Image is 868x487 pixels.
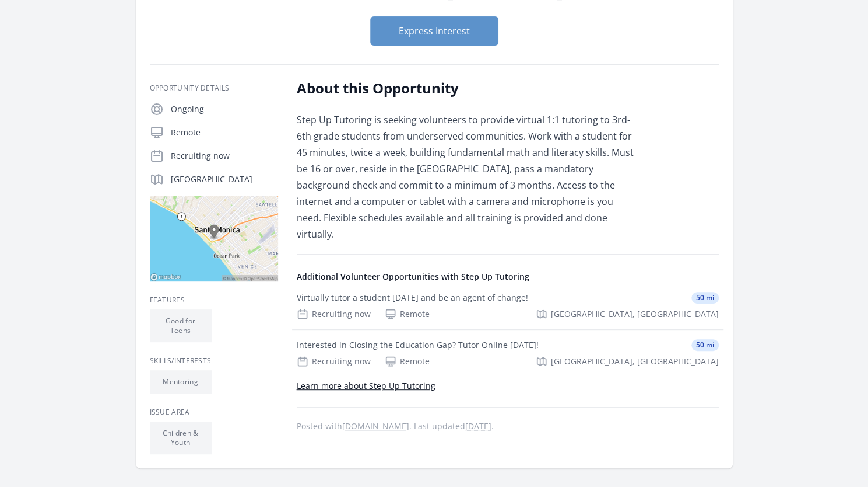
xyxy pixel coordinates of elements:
[465,420,491,432] abbr: Mon, Apr 8, 2024 6:12 PM
[297,339,539,351] div: Interested in Closing the Education Gap? Tutor Online [DATE]!
[297,422,719,431] p: Posted with . Last updated .
[150,309,212,342] li: Good for Teens
[150,408,278,417] h3: Issue area
[297,308,371,320] div: Recruiting now
[385,308,430,320] div: Remote
[551,308,719,320] span: [GEOGRAPHIC_DATA], [GEOGRAPHIC_DATA]
[150,370,212,394] li: Mentoring
[292,283,723,329] a: Virtually tutor a student [DATE] and be an agent of change! 50 mi Recruiting now Remote [GEOGRAPH...
[171,173,278,185] p: [GEOGRAPHIC_DATA]
[342,420,409,432] a: [DOMAIN_NAME]
[691,339,719,351] span: 50 mi
[171,150,278,162] p: Recruiting now
[150,196,278,281] img: Map
[297,356,371,367] div: Recruiting now
[292,330,723,377] a: Interested in Closing the Education Gap? Tutor Online [DATE]! 50 mi Recruiting now Remote [GEOGRA...
[150,422,212,454] li: Children & Youth
[297,292,528,304] div: Virtually tutor a student [DATE] and be an agent of change!
[150,356,278,366] h3: Skills/Interests
[551,356,719,367] span: [GEOGRAPHIC_DATA], [GEOGRAPHIC_DATA]
[385,356,430,367] div: Remote
[297,79,638,98] h2: About this Opportunity
[370,16,498,46] button: Express Interest
[150,84,278,93] h3: Opportunity Details
[297,112,638,242] p: Step Up Tutoring is seeking volunteers to provide virtual 1:1 tutoring to 3rd-6th grade students ...
[297,380,435,391] a: Learn more about Step Up Tutoring
[150,295,278,305] h3: Features
[171,103,278,115] p: Ongoing
[171,127,278,138] p: Remote
[691,292,719,304] span: 50 mi
[297,271,719,283] h4: Additional Volunteer Opportunities with Step Up Tutoring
